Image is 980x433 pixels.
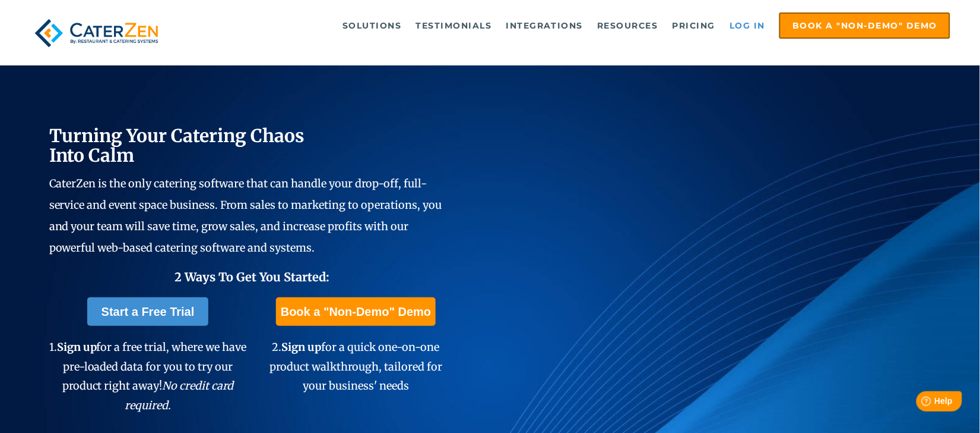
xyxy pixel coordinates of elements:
[269,340,442,393] span: 2. for a quick one-on-one product walkthrough, tailored for your business' needs
[187,12,951,39] div: Navigation Menu
[49,177,442,255] span: CaterZen is the only catering software that can handle your drop-off, full-service and event spac...
[49,124,305,167] span: Turning Your Catering Chaos Into Calm
[779,12,950,39] a: Book a "Non-Demo" Demo
[282,340,322,354] span: Sign up
[500,14,589,37] a: Integrations
[125,379,234,412] em: No credit card required.
[87,297,209,326] a: Start a Free Trial
[276,297,436,326] a: Book a "Non-Demo" Demo
[591,14,664,37] a: Resources
[57,340,97,354] span: Sign up
[30,12,163,54] img: caterzen
[874,387,967,420] iframe: Help widget launcher
[175,269,329,284] span: 2 Ways To Get You Started:
[49,340,247,412] span: 1. for a free trial, where we have pre-loaded data for you to try our product right away!
[337,14,408,37] a: Solutions
[667,14,722,37] a: Pricing
[410,14,497,37] a: Testimonials
[724,14,771,37] a: Log in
